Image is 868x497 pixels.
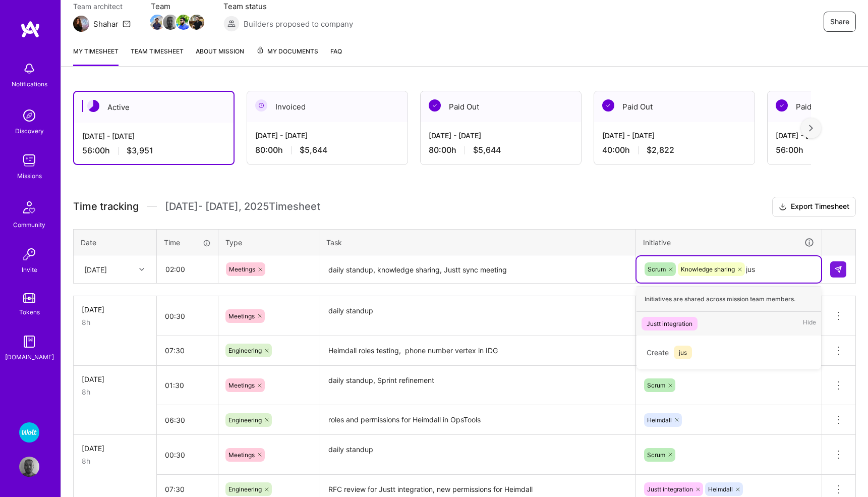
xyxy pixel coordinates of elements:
[429,99,441,112] img: Paid Out
[320,337,634,365] textarea: Heimdall roles testing, phone number vertex in IDG
[82,386,148,397] div: 8h
[647,381,665,389] span: Scrum
[776,99,788,112] img: Paid Out
[228,347,262,354] span: Engineering
[256,46,318,66] a: My Documents
[157,372,218,399] input: HH:MM
[647,318,692,329] div: Justt integration
[177,14,190,31] a: Team Member Avatar
[151,1,203,12] span: Team
[228,451,255,459] span: Meetings
[17,457,42,477] a: User Avatar
[82,317,148,327] div: 8h
[229,265,255,273] span: Meetings
[320,436,634,474] textarea: daily standup
[602,145,746,155] div: 40:00 h
[228,485,262,493] span: Engineering
[20,20,40,38] img: logo
[473,145,501,155] span: $5,644
[708,485,733,493] span: Heimdall
[73,16,89,32] img: Team Architect
[19,307,40,317] div: Tokens
[320,367,634,405] textarea: daily standup, Sprint refinement
[218,229,319,255] th: Type
[82,443,148,454] div: [DATE]
[824,12,856,32] button: Share
[256,46,318,57] span: My Documents
[151,14,164,31] a: Team Member Avatar
[23,293,35,303] img: tokens
[163,15,178,30] img: Team Member Avatar
[834,265,842,273] img: Submit
[131,46,184,66] a: Team timesheet
[17,195,41,219] img: Community
[244,19,353,29] span: Builders proposed to company
[17,171,42,181] div: Missions
[74,229,157,255] th: Date
[73,200,139,213] span: Time tracking
[127,145,153,156] span: $3,951
[300,145,327,155] span: $5,644
[223,16,240,32] img: Builders proposed to company
[421,91,581,122] div: Paid Out
[164,14,177,31] a: Team Member Avatar
[319,229,636,255] th: Task
[73,1,131,12] span: Team architect
[255,130,399,141] div: [DATE] - [DATE]
[19,150,39,171] img: teamwork
[255,145,399,155] div: 80:00 h
[602,130,746,141] div: [DATE] - [DATE]
[19,332,39,352] img: guide book
[320,406,634,434] textarea: roles and permissions for Heimdall in OpsTools
[830,17,849,27] span: Share
[642,341,816,364] div: Create
[19,59,39,79] img: bell
[602,99,614,112] img: Paid Out
[247,91,408,122] div: Invoiced
[228,312,255,320] span: Meetings
[157,256,217,283] input: HH:MM
[779,202,787,212] i: icon Download
[643,237,815,248] div: Initiative
[228,416,262,424] span: Engineering
[647,451,665,459] span: Scrum
[255,99,267,112] img: Invoiced
[82,374,148,384] div: [DATE]
[139,267,144,272] i: icon Chevron
[809,125,813,132] img: right
[82,145,225,156] div: 56:00 h
[19,457,39,477] img: User Avatar
[636,287,821,312] div: Initiatives are shared across mission team members.
[164,237,211,248] div: Time
[19,422,39,443] img: Wolt - Fintech: Payments Expansion Team
[15,126,44,136] div: Discovery
[12,79,47,89] div: Notifications
[320,256,634,283] textarea: daily standup, knowledge sharing, Justt sync meeting
[84,264,107,274] div: [DATE]
[22,264,37,275] div: Invite
[648,265,666,273] span: Scrum
[157,441,218,468] input: HH:MM
[82,131,225,141] div: [DATE] - [DATE]
[330,46,342,66] a: FAQ
[82,456,148,466] div: 8h
[830,261,847,278] div: null
[5,352,54,362] div: [DOMAIN_NAME]
[87,100,99,112] img: Active
[73,46,119,66] a: My timesheet
[429,130,573,141] div: [DATE] - [DATE]
[681,265,735,273] span: Knowledge sharing
[803,317,816,330] span: Hide
[150,15,165,30] img: Team Member Avatar
[647,145,674,155] span: $2,822
[674,346,692,359] span: jus
[647,485,693,493] span: Justt integration
[19,105,39,126] img: discovery
[223,1,353,12] span: Team status
[74,92,234,123] div: Active
[189,15,204,30] img: Team Member Avatar
[647,416,672,424] span: Heimdall
[17,422,42,443] a: Wolt - Fintech: Payments Expansion Team
[228,381,255,389] span: Meetings
[82,304,148,315] div: [DATE]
